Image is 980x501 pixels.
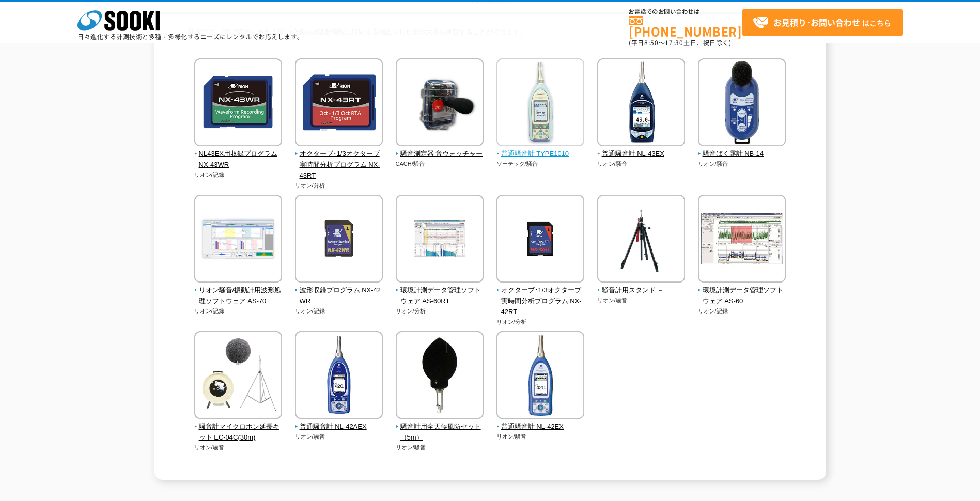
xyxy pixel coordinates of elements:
a: 騒音計マイクロホン延長キット EC-04C(30m) [194,412,283,443]
p: リオン/分析 [496,318,585,326]
p: リオン/騒音 [194,443,283,452]
p: ソーテック/騒音 [496,160,585,168]
strong: お見積り･お問い合わせ [773,16,860,28]
p: リオン/分析 [295,181,383,190]
a: 普通騒音計 TYPE1010 [496,139,585,160]
span: 普通騒音計 TYPE1010 [496,149,585,160]
img: 普通騒音計 NL-43EX [597,58,685,149]
img: 環境計測データ管理ソフトウェア AS-60 [698,195,786,285]
a: 騒音測定器 音ウォッチャー [396,139,484,160]
span: (平日 ～ 土日、祝日除く) [629,38,731,48]
img: 騒音ばく露計 NB-14 [698,58,786,149]
p: CACH/騒音 [396,160,484,168]
a: 普通騒音計 NL-42EX [496,412,585,432]
p: リオン/騒音 [295,432,383,441]
span: 騒音計用全天候風防セット （5m） [396,421,484,443]
p: リオン/騒音 [496,432,585,441]
a: [PHONE_NUMBER] [629,16,742,37]
span: 普通騒音計 NL-43EX [597,149,686,160]
p: リオン/騒音 [597,296,686,305]
p: リオン/記録 [295,307,383,316]
span: オクターブ･1/3オクターブ実時間分析プログラム NX-43RT [295,149,383,181]
img: 普通騒音計 NL-42EX [496,331,584,421]
a: 騒音計用全天候風防セット （5m） [396,412,484,443]
span: 普通騒音計 NL-42EX [496,421,585,432]
img: 騒音計マイクロホン延長キット EC-04C(30m) [194,331,282,421]
a: オクターブ･1/3オクターブ実時間分析プログラム NX-43RT [295,139,383,181]
span: お電話でのお問い合わせは [629,9,742,15]
a: リオン騒音/振動計用波形処理ソフトウェア AS-70 [194,275,283,306]
a: 騒音計用スタンド － [597,275,686,296]
img: 騒音計用スタンド － [597,195,685,285]
p: リオン/記録 [698,307,786,316]
img: オクターブ･1/3オクターブ実時間分析プログラム NX-43RT [295,58,383,149]
a: 普通騒音計 NL-42AEX [295,412,383,432]
p: リオン/騒音 [396,443,484,452]
img: オクターブ･1/3オクターブ実時間分析プログラム NX-42RT [496,195,584,285]
img: 波形収録プログラム NX-42WR [295,195,383,285]
img: 環境計測データ管理ソフトウェア AS-60RT [396,195,484,285]
span: 環境計測データ管理ソフトウェア AS-60RT [396,285,484,307]
img: リオン騒音/振動計用波形処理ソフトウェア AS-70 [194,195,282,285]
a: 波形収録プログラム NX-42WR [295,275,383,306]
p: リオン/騒音 [597,160,686,168]
img: 普通騒音計 TYPE1010 [496,58,584,149]
span: 騒音計用スタンド － [597,285,686,296]
span: 普通騒音計 NL-42AEX [295,421,383,432]
p: リオン/分析 [396,307,484,316]
a: 騒音ばく露計 NB-14 [698,139,786,160]
img: 騒音測定器 音ウォッチャー [396,58,484,149]
img: 普通騒音計 NL-42AEX [295,331,383,421]
span: リオン騒音/振動計用波形処理ソフトウェア AS-70 [194,285,283,307]
p: リオン/記録 [194,307,283,316]
span: 騒音ばく露計 NB-14 [698,149,786,160]
a: オクターブ･1/3オクターブ実時間分析プログラム NX-42RT [496,275,585,317]
span: 17:30 [665,38,683,48]
span: 騒音測定器 音ウォッチャー [396,149,484,160]
span: 騒音計マイクロホン延長キット EC-04C(30m) [194,421,283,443]
span: オクターブ･1/3オクターブ実時間分析プログラム NX-42RT [496,285,585,317]
span: はこちら [753,15,891,30]
p: リオン/記録 [194,170,283,179]
a: 環境計測データ管理ソフトウェア AS-60 [698,275,786,306]
span: 8:50 [644,38,659,48]
span: NL43EX用収録プログラム NX-43WR [194,149,283,170]
span: 環境計測データ管理ソフトウェア AS-60 [698,285,786,307]
span: 波形収録プログラム NX-42WR [295,285,383,307]
img: NL43EX用収録プログラム NX-43WR [194,58,282,149]
a: 普通騒音計 NL-43EX [597,139,686,160]
p: 日々進化する計測技術と多種・多様化するニーズにレンタルでお応えします。 [77,34,304,40]
p: リオン/騒音 [698,160,786,168]
a: 環境計測データ管理ソフトウェア AS-60RT [396,275,484,306]
a: NL43EX用収録プログラム NX-43WR [194,139,283,170]
a: お見積り･お問い合わせはこちら [742,9,903,36]
img: 騒音計用全天候風防セット （5m） [396,331,484,421]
